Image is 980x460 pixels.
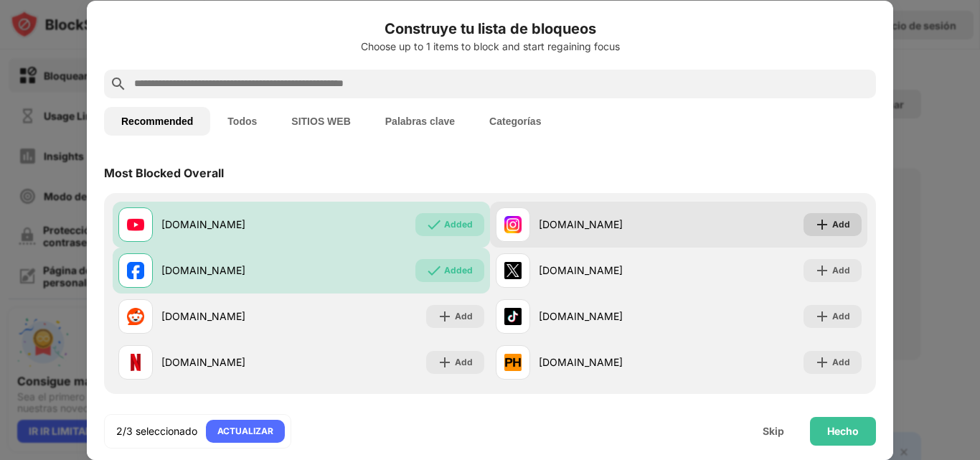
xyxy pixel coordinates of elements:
div: Added [444,263,473,278]
div: Skip [763,426,784,437]
img: favicons [127,354,144,371]
button: SITIOS WEB [274,107,367,136]
div: Add [832,263,850,278]
div: [DOMAIN_NAME] [161,355,301,370]
div: ACTUALIZAR [217,424,273,438]
img: favicons [127,262,144,279]
button: Palabras clave [368,107,472,136]
button: Categorías [472,107,558,136]
div: Add [455,355,473,370]
div: Most Blocked Overall [104,166,224,180]
button: Recommended [104,107,210,136]
div: [DOMAIN_NAME] [161,309,301,324]
div: [DOMAIN_NAME] [539,355,679,370]
img: favicons [504,354,522,371]
div: 2/3 seleccionado [116,424,197,438]
div: Added [444,217,473,232]
img: favicons [504,308,522,325]
div: Add [832,355,850,370]
img: search.svg [110,75,127,93]
img: favicons [127,216,144,233]
div: [DOMAIN_NAME] [539,217,679,232]
div: [DOMAIN_NAME] [539,263,679,278]
div: Add [832,217,850,232]
div: [DOMAIN_NAME] [539,309,679,324]
img: favicons [504,216,522,233]
img: favicons [504,262,522,279]
div: [DOMAIN_NAME] [161,217,301,232]
img: favicons [127,308,144,325]
button: Todos [210,107,274,136]
div: Add [455,309,473,324]
h6: Construye tu lista de bloqueos [104,18,876,39]
div: Add [832,309,850,324]
div: Hecho [827,426,859,437]
div: Choose up to 1 items to block and start regaining focus [104,41,876,52]
div: [DOMAIN_NAME] [161,263,301,278]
